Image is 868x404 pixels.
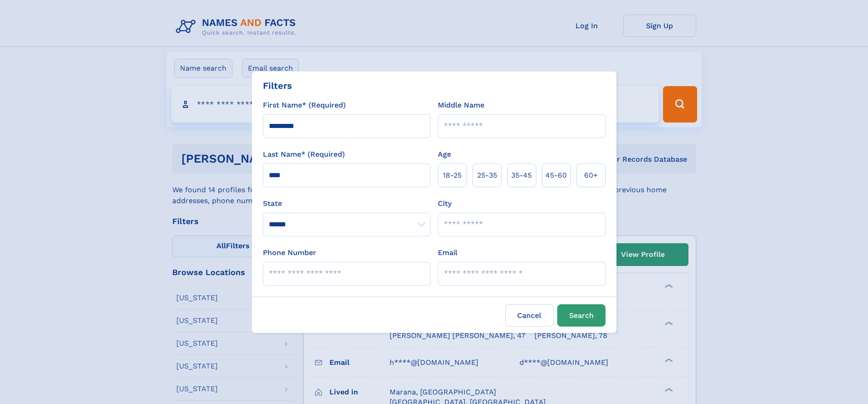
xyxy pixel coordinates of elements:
span: 18‑25 [443,170,462,181]
label: Middle Name [438,100,484,111]
div: Filters [263,79,292,92]
label: Phone Number [263,247,316,258]
span: 25‑35 [477,170,497,181]
button: Search [557,304,606,327]
label: State [263,198,431,209]
label: City [438,198,452,209]
span: 45‑60 [545,170,567,181]
label: First Name* (Required) [263,100,346,111]
span: 35‑45 [511,170,532,181]
label: Cancel [505,304,554,327]
label: Last Name* (Required) [263,149,345,160]
label: Age [438,149,451,160]
span: 60+ [584,170,598,181]
label: Email [438,247,457,258]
